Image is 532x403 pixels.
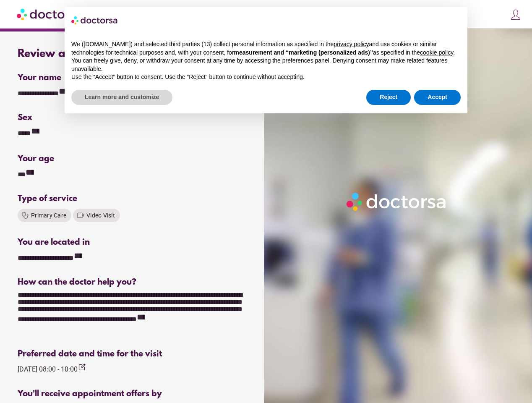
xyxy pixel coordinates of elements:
[18,48,248,60] div: Review and send your request
[234,49,373,56] strong: measurement and “marketing (personalized ads)”
[71,40,461,57] p: We ([DOMAIN_NAME]) and selected third parties (13) collect personal information as specified in t...
[366,90,411,105] button: Reject
[21,211,29,220] i: stethoscope
[18,238,248,247] div: You are located in
[86,212,115,219] span: Video Visit
[18,389,248,399] div: You'll receive appointment offers by
[31,212,66,219] span: Primary Care
[18,154,131,164] div: Your age
[17,5,83,24] img: Doctorsa.com
[76,211,85,220] i: videocam
[18,73,248,83] div: Your name
[18,363,86,374] div: [DATE] 08:00 - 10:00
[71,73,461,81] p: Use the “Accept” button to consent. Use the “Reject” button to continue without accepting.
[18,194,248,204] div: Type of service
[18,113,248,123] div: Sex
[414,90,461,105] button: Accept
[71,57,461,73] p: You can freely give, deny, or withdraw your consent at any time by accessing the preferences pane...
[334,41,369,47] a: privacy policy
[420,49,453,56] a: cookie policy
[71,90,172,105] button: Learn more and customize
[344,190,450,214] img: Logo-Doctorsa-trans-White-partial-flat.png
[510,9,522,21] img: icons8-customer-100.png
[18,349,248,359] div: Preferred date and time for the visit
[71,13,118,27] img: logo
[78,363,86,372] i: edit_square
[18,277,248,287] div: How can the doctor help you?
